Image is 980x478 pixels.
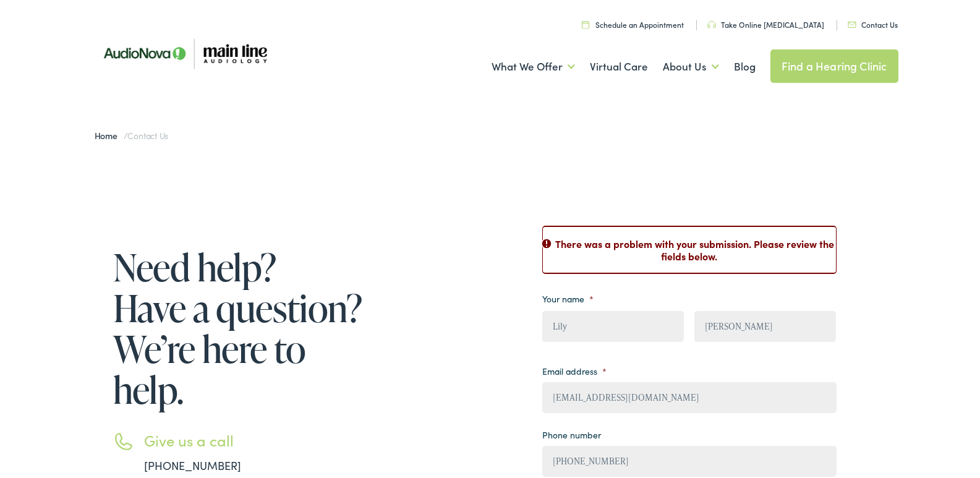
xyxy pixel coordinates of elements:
[582,19,684,30] a: Schedule an Appointment
[113,247,367,410] h1: Need help? Have a question? We’re here to help.
[542,311,684,342] input: First name
[144,458,241,473] a: [PHONE_NUMBER]
[542,446,837,477] input: (XXX) XXX - XXXX
[542,365,607,377] label: Email address
[663,44,719,90] a: About Us
[848,22,856,28] img: utility icon
[707,21,716,28] img: utility icon
[707,19,824,30] a: Take Online [MEDICAL_DATA]
[543,237,836,262] h2: There was a problem with your submission. Please review the fields below.
[542,382,837,413] input: example@email.com
[542,293,594,304] label: Your name
[694,311,836,342] input: Last name
[492,44,575,90] a: What We Offer
[144,432,367,450] h3: Give us a call
[590,44,648,90] a: Virtual Care
[770,49,898,83] a: Find a Hearing Clinic
[848,19,898,30] a: Contact Us
[734,44,756,90] a: Blog
[127,129,168,142] span: Contact Us
[542,429,601,440] label: Phone number
[95,129,169,142] span: /
[582,20,589,28] img: utility icon
[95,129,124,142] a: Home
